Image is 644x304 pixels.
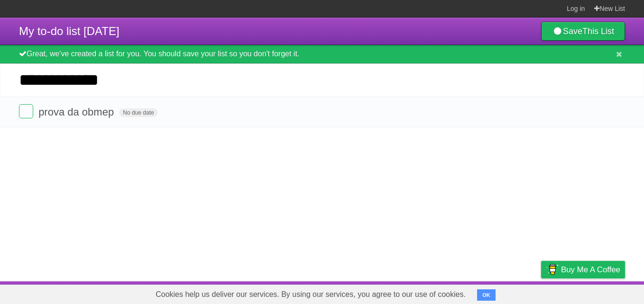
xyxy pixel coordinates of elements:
span: No due date [119,108,157,117]
a: Terms [497,284,517,302]
img: Buy me a coffee [546,261,559,277]
label: Done [19,104,33,118]
span: Cookies help us deliver our services. By using our services, you agree to our use of cookies. [146,285,475,304]
a: Developers [446,284,485,302]
a: Suggest a feature [565,284,625,302]
a: SaveThis List [541,22,625,41]
span: My to-do list [DATE] [19,25,120,37]
button: OK [477,289,496,301]
a: About [415,284,435,302]
span: Buy me a coffee [561,261,620,278]
a: Privacy [529,284,553,302]
a: Buy me a coffee [541,261,625,278]
span: prova da obmep [38,106,116,118]
b: This List [582,27,614,36]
